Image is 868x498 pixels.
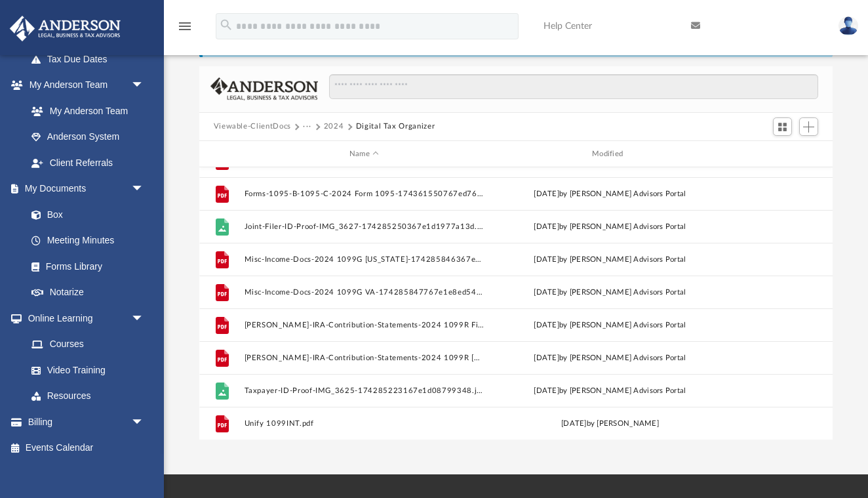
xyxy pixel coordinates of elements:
[490,221,730,233] div: [DATE] by [PERSON_NAME] Advisors Portal
[177,18,193,34] i: menu
[131,409,157,436] span: arrow_drop_down
[219,18,233,32] i: search
[244,288,484,297] button: Misc-Income-Docs-2024 1099G VA-174285847767e1e8ed54843.pdf
[18,150,157,176] a: Client Referrals
[18,357,151,383] a: Video Training
[18,46,164,72] a: Tax Due Dates
[736,148,827,160] div: id
[490,352,730,364] div: [DATE] by [PERSON_NAME] Advisors Portal
[214,121,291,133] button: Viewable-ClientDocs
[356,121,435,133] button: Digital Tax Organizer
[18,98,151,124] a: My Anderson Team
[490,254,730,266] div: [DATE] by [PERSON_NAME] Advisors Portal
[18,383,157,409] a: Resources
[490,148,730,160] div: Modified
[799,117,819,136] button: Add
[244,321,484,329] button: [PERSON_NAME]-IRA-Contribution-Statements-2024 1099R Fidelity-174285820367e1e7db1c29e.pdf
[303,121,311,133] button: ···
[490,188,730,200] div: [DATE] by [PERSON_NAME] Advisors Portal
[9,176,157,202] a: My Documentsarrow_drop_down
[6,16,125,41] img: Anderson Advisors Platinum Portal
[490,287,730,299] div: [DATE] by [PERSON_NAME] Advisors Portal
[18,331,157,358] a: Courses
[9,305,157,331] a: Online Learningarrow_drop_down
[324,121,344,133] button: 2024
[244,222,484,231] button: Joint-Filer-ID-Proof-IMG_3627-174285250367e1d1977a13d.jpeg
[9,409,164,435] a: Billingarrow_drop_down
[9,435,164,461] a: Events Calendar
[131,176,157,203] span: arrow_drop_down
[177,25,193,34] a: menu
[18,280,157,306] a: Notarize
[205,148,237,160] div: id
[490,320,730,331] div: [DATE] by [PERSON_NAME] Advisors Portal
[18,201,151,228] a: Box
[18,253,151,280] a: Forms Library
[329,74,818,99] input: Search files and folders
[131,72,157,99] span: arrow_drop_down
[773,117,793,136] button: Switch to Grid View
[244,419,484,428] button: Unify 1099INT.pdf
[490,385,730,397] div: [DATE] by [PERSON_NAME] Advisors Portal
[243,148,484,160] div: Name
[838,16,858,35] img: User Pic
[9,72,157,98] a: My Anderson Teamarrow_drop_down
[18,228,157,254] a: Meeting Minutes
[244,255,484,264] button: Misc-Income-Docs-2024 1099G [US_STATE]-174285846367e1e8df574c4.pdf
[199,167,833,440] div: grid
[490,418,730,430] div: [DATE] by [PERSON_NAME]
[244,354,484,362] button: [PERSON_NAME]-IRA-Contribution-Statements-2024 1099R [GEOGRAPHIC_DATA]-174285818967e1e7cd6c0e9.pdf
[244,386,484,395] button: Taxpayer-ID-Proof-IMG_3625-174285223167e1d08799348.jpeg
[131,305,157,332] span: arrow_drop_down
[244,190,484,198] button: Forms-1095-B-1095-C-2024 Form 1095-174361550767ed7613b3f1b.pdf
[18,124,157,150] a: Anderson System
